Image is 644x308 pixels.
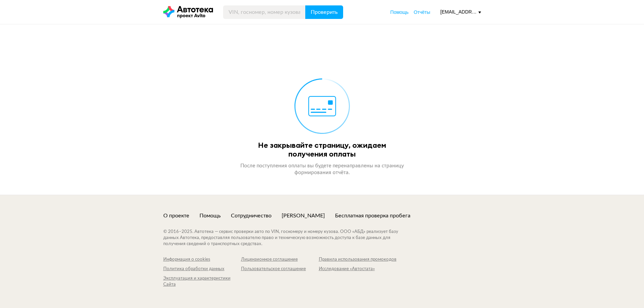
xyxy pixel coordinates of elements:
[414,9,430,15] span: Отчёты
[390,9,409,15] span: Помощь
[163,212,189,219] a: О проекте
[335,212,410,219] a: Бесплатная проверка пробега
[241,266,319,272] a: Пользовательское соглашение
[199,212,221,219] a: Помощь
[163,266,241,272] a: Политика обработки данных
[163,257,241,263] a: Информация о cookies
[239,141,405,159] div: Не закрывайте страницу, ожидаем получения оплаты
[241,257,319,263] a: Лицензионное соглашение
[390,9,409,16] a: Помощь
[319,266,397,272] a: Исследование «Автостата»
[163,229,412,247] div: © 2016– 2025 . Автотека — сервис проверки авто по VIN, госномеру и номеру кузова. ООО «АБД» реали...
[282,212,325,219] a: [PERSON_NAME]
[311,9,338,15] span: Проверить
[239,163,405,176] div: После поступления оплаты вы будете перенаправлены на страницу формирования отчёта.
[414,9,430,16] a: Отчёты
[305,5,343,19] button: Проверить
[223,5,306,19] input: VIN, госномер, номер кузова
[163,276,241,288] a: Эксплуатация и характеристики Сайта
[231,212,271,219] a: Сотрудничество
[440,9,481,15] div: [EMAIL_ADDRESS][DOMAIN_NAME]
[319,257,397,263] a: Правила использования промокодов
